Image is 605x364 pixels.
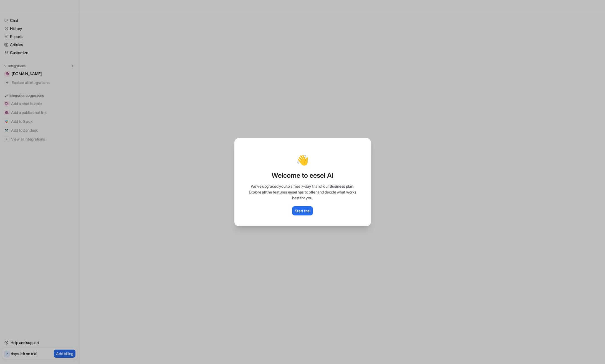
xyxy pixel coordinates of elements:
[241,183,364,189] p: We’ve upgraded you to a free 7-day trial of our
[296,154,309,166] p: 👋
[241,171,364,180] p: Welcome to eesel AI
[241,189,364,201] p: Explore all the features eesel has to offer and decide what works best for you.
[330,184,354,189] span: Business plan.
[292,206,313,215] button: Start trial
[295,208,310,214] p: Start trial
